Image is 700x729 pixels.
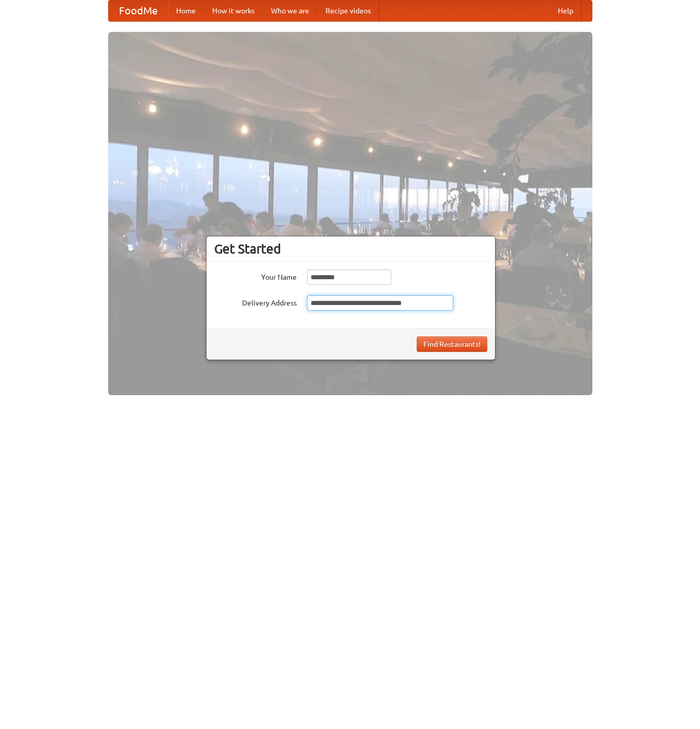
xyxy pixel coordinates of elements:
h3: Get Started [214,241,487,257]
button: Find Restaurants! [417,336,487,352]
a: FoodMe [109,1,168,21]
label: Delivery Address [214,295,297,308]
a: Help [550,1,582,21]
label: Your Name [214,269,297,282]
a: Who we are [263,1,317,21]
a: Home [168,1,204,21]
a: Recipe videos [317,1,379,21]
a: How it works [204,1,263,21]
